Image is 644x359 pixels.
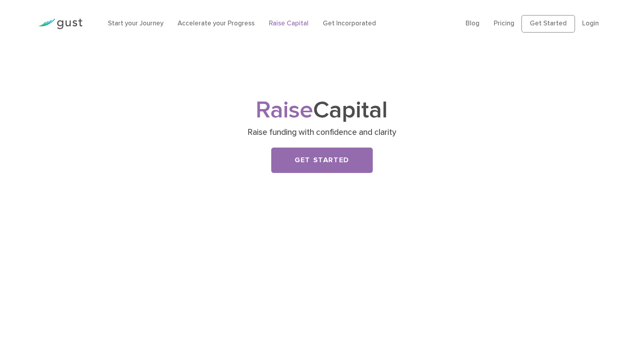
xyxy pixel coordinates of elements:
[38,19,82,29] img: Gust Logo
[256,96,313,124] span: Raise
[165,100,479,121] h1: Capital
[521,15,575,33] a: Get Started
[271,148,373,173] a: Get Started
[269,19,309,27] a: Raise Capital
[168,127,475,138] p: Raise funding with confidence and clarity
[178,19,255,27] a: Accelerate your Progress
[582,19,599,27] a: Login
[494,19,514,27] a: Pricing
[323,19,376,27] a: Get Incorporated
[466,19,479,27] a: Blog
[108,19,163,27] a: Start your Journey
